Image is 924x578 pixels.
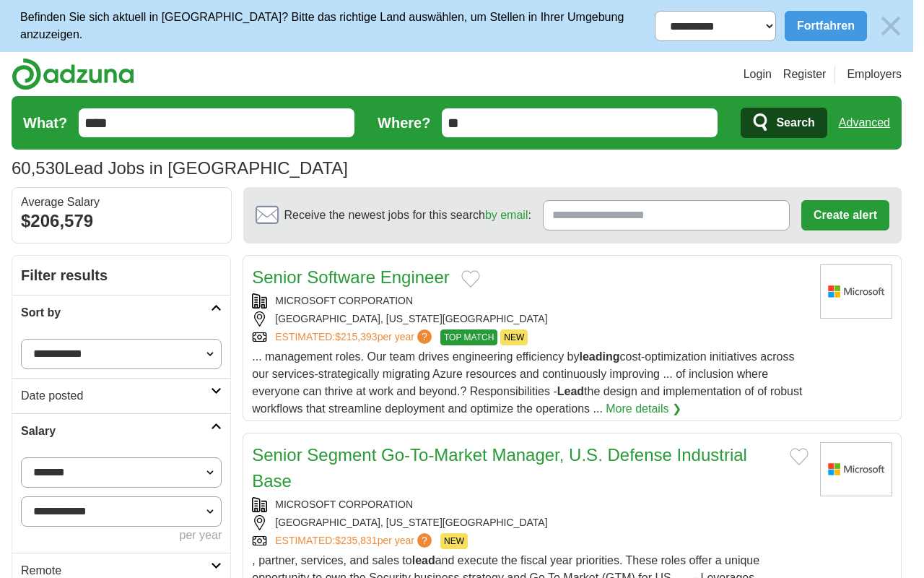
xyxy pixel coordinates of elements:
[412,554,435,566] strong: lead
[21,387,211,405] h2: Date posted
[335,535,377,546] span: $235,831
[785,11,867,41] button: Fortfahren
[335,331,377,342] span: $215,393
[20,9,655,43] p: Befinden Sie sich aktuell in [GEOGRAPHIC_DATA]? Bitte das richtige Land auswählen, um Stellen in ...
[252,267,450,287] a: Senior Software Engineer
[275,295,413,306] a: MICROSOFT CORPORATION
[580,350,620,363] strong: leading
[252,445,747,491] a: Senior Segment Go-To-Market Manager, U.S. Defense Industrial Base
[440,533,468,549] span: NEW
[12,295,230,330] a: Sort by
[21,197,222,208] div: Average Salary
[820,264,892,319] img: Microsoft logo
[252,311,808,327] div: [GEOGRAPHIC_DATA], [US_STATE][GEOGRAPHIC_DATA]
[820,442,892,496] img: Microsoft logo
[876,11,906,41] img: icon_close_no_bg.svg
[252,350,802,415] span: ... management roles. Our team drives engineering efficiency by cost-optimization initiatives acr...
[557,385,584,397] strong: Lead
[12,155,64,181] span: 60,530
[12,58,134,90] img: Adzuna logo
[21,423,211,440] h2: Salary
[776,108,814,137] span: Search
[744,66,772,83] a: Login
[417,533,432,548] span: ?
[500,329,528,345] span: NEW
[440,329,497,345] span: TOP MATCH
[461,270,480,288] button: Add to favorite jobs
[485,209,528,221] a: by email
[284,207,531,224] span: Receive the newest jobs for this search :
[417,329,432,344] span: ?
[378,112,430,134] label: Where?
[801,200,889,230] button: Create alert
[275,533,435,549] a: ESTIMATED:$235,831per year?
[847,66,902,83] a: Employers
[21,304,211,322] h2: Sort by
[275,329,435,345] a: ESTIMATED:$215,393per year?
[790,448,808,465] button: Add to favorite jobs
[12,158,348,178] h1: Lead Jobs in [GEOGRAPHIC_DATA]
[741,108,827,138] button: Search
[21,527,222,544] div: per year
[12,256,230,295] h2: Filter results
[12,413,230,449] a: Salary
[21,208,222,234] div: $206,579
[252,515,808,530] div: [GEOGRAPHIC_DATA], [US_STATE][GEOGRAPHIC_DATA]
[275,499,413,510] a: MICROSOFT CORPORATION
[783,66,827,83] a: Register
[839,108,890,137] a: Advanced
[12,378,230,413] a: Date posted
[606,400,681,418] a: More details ❯
[23,112,67,134] label: What?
